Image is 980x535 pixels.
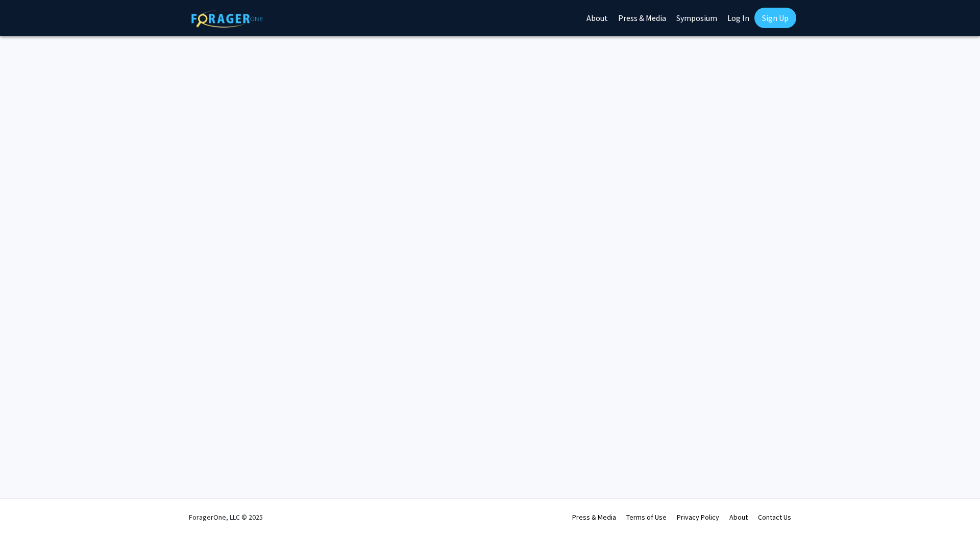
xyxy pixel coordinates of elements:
a: Sign Up [754,8,796,28]
a: Terms of Use [626,513,667,522]
a: About [729,513,748,522]
a: Privacy Policy [677,513,719,522]
img: ForagerOne Logo [191,10,263,28]
a: Contact Us [758,513,791,522]
div: ForagerOne, LLC © 2025 [189,499,263,535]
a: Press & Media [572,513,616,522]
